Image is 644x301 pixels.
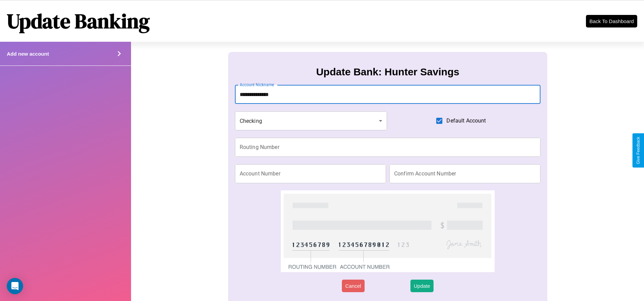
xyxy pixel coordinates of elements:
[446,117,486,125] span: Default Account
[586,15,637,27] button: Back To Dashboard
[7,7,150,35] h1: Update Banking
[636,137,641,164] div: Give Feedback
[7,51,49,57] h4: Add new account
[410,280,434,292] button: Update
[281,190,495,272] img: check
[342,280,365,292] button: Cancel
[316,66,459,78] h3: Update Bank: Hunter Savings
[235,111,387,130] div: Checking
[7,278,23,294] div: Open Intercom Messenger
[240,82,274,88] label: Account Nickname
